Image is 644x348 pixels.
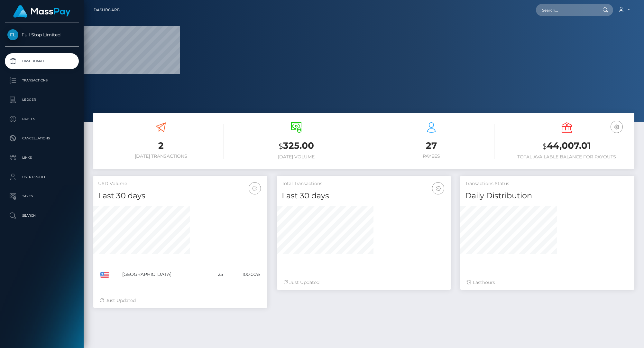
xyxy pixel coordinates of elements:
td: 100.00% [225,267,262,282]
img: Full Stop Limited [7,29,18,40]
h6: [DATE] Transactions [98,154,224,159]
h4: Daily Distribution [465,190,630,202]
p: Transactions [7,76,76,85]
h5: Total Transactions [282,181,446,187]
h6: [DATE] Volume [234,154,359,160]
a: Ledger [5,92,79,108]
p: Dashboard [7,56,76,66]
a: Links [5,150,79,166]
h5: Transactions Status [465,181,630,187]
a: Payees [5,111,79,127]
p: Cancellations [7,134,76,143]
img: US.png [100,272,109,278]
h3: 44,007.01 [504,139,630,153]
h5: USD Volume [98,181,262,187]
td: [GEOGRAPHIC_DATA] [120,267,209,282]
p: Taxes [7,192,76,201]
a: Transactions [5,72,79,89]
h4: Last 30 days [98,190,262,202]
div: Last hours [467,279,628,286]
a: Taxes [5,188,79,204]
a: Cancellations [5,130,79,146]
p: Payees [7,114,76,124]
td: 25 [209,267,225,282]
h4: Last 30 days [282,190,446,202]
h3: 27 [369,139,494,152]
h3: 325.00 [234,139,359,153]
p: Ledger [7,95,76,105]
h6: Payees [369,154,494,159]
p: Search [7,211,76,221]
input: Search... [536,4,596,16]
div: Just Updated [100,297,261,304]
a: Search [5,208,79,224]
h3: 2 [98,139,224,152]
img: MassPay Logo [13,5,70,18]
h6: Total Available Balance for Payouts [504,154,630,160]
p: User Profile [7,172,76,182]
a: User Profile [5,169,79,185]
small: $ [279,142,283,151]
span: Full Stop Limited [5,32,79,38]
a: Dashboard [94,3,120,17]
a: Dashboard [5,53,79,69]
p: Links [7,153,76,163]
div: Just Updated [283,279,445,286]
small: $ [542,142,547,151]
